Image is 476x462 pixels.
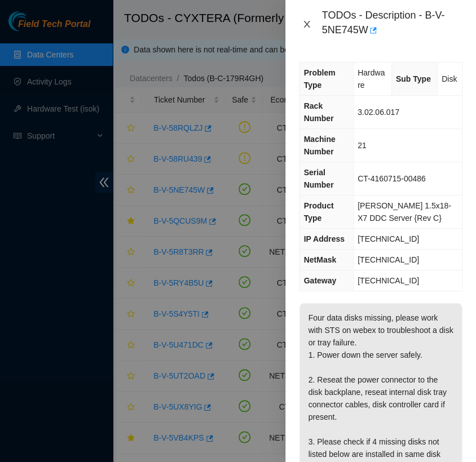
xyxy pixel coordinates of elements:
span: Disk [442,74,457,83]
span: IP Address [303,234,344,243]
span: [PERSON_NAME] 1.5x18-X7 DDC Server {Rev C} [358,201,451,223]
span: CT-4160715-00486 [358,174,426,183]
span: Rack Number [303,101,333,123]
span: Sub Type [396,74,431,83]
span: Machine Number [303,135,335,156]
span: Hardware [358,68,385,90]
span: 3.02.06.017 [358,108,399,117]
span: NetMask [303,255,336,264]
span: Gateway [303,276,336,285]
span: [TECHNICAL_ID] [358,255,419,264]
span: Problem Type [303,68,335,90]
span: 21 [358,141,367,150]
span: Serial Number [303,168,333,189]
span: Product Type [303,201,333,223]
button: Close [299,19,315,30]
span: [TECHNICAL_ID] [358,276,419,285]
div: TODOs - Description - B-V-5NE745W [321,9,462,39]
span: [TECHNICAL_ID] [358,234,419,243]
span: close [302,20,311,29]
